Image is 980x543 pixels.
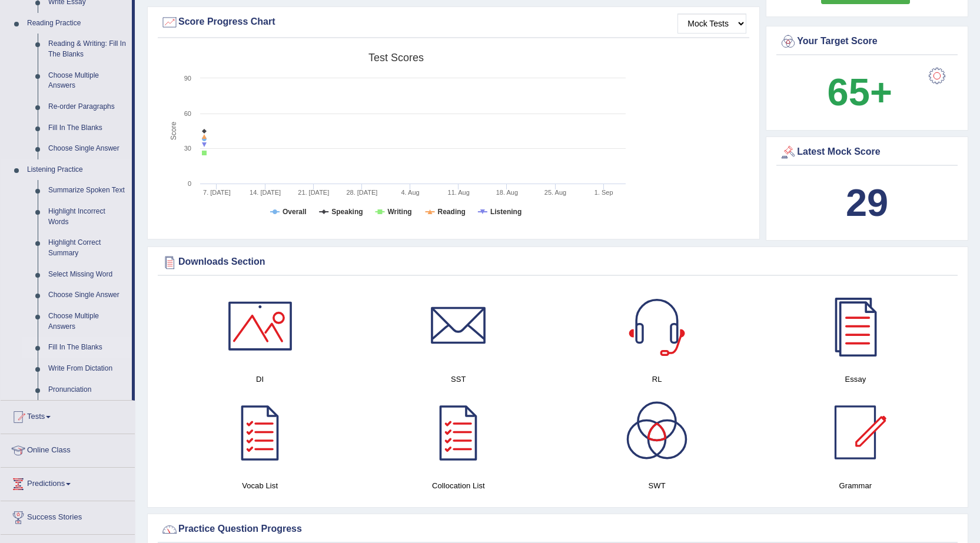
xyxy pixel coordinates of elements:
[43,306,132,337] a: Choose Multiple Answers
[564,479,750,492] h4: SWT
[438,208,466,216] tspan: Reading
[490,208,521,216] tspan: Listening
[43,264,132,285] a: Select Missing Word
[298,189,329,196] tspan: 21. [DATE]
[594,189,613,196] tspan: 1. Sep
[448,189,470,196] tspan: 11. Aug
[846,181,888,224] b: 29
[43,232,132,264] a: Highlight Correct Summary
[564,373,750,385] h4: RL
[283,208,307,216] tspan: Overall
[43,180,132,201] a: Summarize Spoken Text
[368,52,424,64] tspan: Test scores
[43,34,132,65] a: Reading & Writing: Fill In The Blanks
[250,189,281,196] tspan: 14. [DATE]
[43,201,132,232] a: Highlight Incorrect Words
[161,14,746,31] div: Score Progress Chart
[43,358,132,379] a: Write From Dictation
[1,401,135,430] a: Tests
[1,501,135,531] a: Success Stories
[387,208,411,216] tspan: Writing
[43,337,132,358] a: Fill In The Blanks
[779,144,955,161] div: Latest Mock Score
[544,189,566,196] tspan: 25. Aug
[43,65,132,96] a: Choose Multiple Answers
[203,189,231,196] tspan: 7. [DATE]
[1,468,135,497] a: Predictions
[22,159,132,181] a: Listening Practice
[161,521,955,538] div: Practice Question Progress
[161,254,955,271] div: Downloads Section
[828,71,892,114] b: 65+
[762,479,949,492] h4: Grammar
[401,189,419,196] tspan: 4. Aug
[167,479,353,492] h4: Vocab List
[170,122,178,141] tspan: Score
[43,285,132,306] a: Choose Single Answer
[43,379,132,401] a: Pronunciation
[188,180,191,187] text: 0
[43,96,132,118] a: Re-order Paragraphs
[346,189,377,196] tspan: 28. [DATE]
[762,373,949,385] h4: Essay
[365,479,552,492] h4: Collocation List
[331,208,363,216] tspan: Speaking
[22,13,132,34] a: Reading Practice
[1,434,135,464] a: Online Class
[43,118,132,139] a: Fill In The Blanks
[365,373,552,385] h4: SST
[184,110,191,117] text: 60
[167,373,353,385] h4: DI
[779,33,955,51] div: Your Target Score
[496,189,518,196] tspan: 18. Aug
[184,145,191,152] text: 30
[43,138,132,159] a: Choose Single Answer
[184,75,191,82] text: 90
